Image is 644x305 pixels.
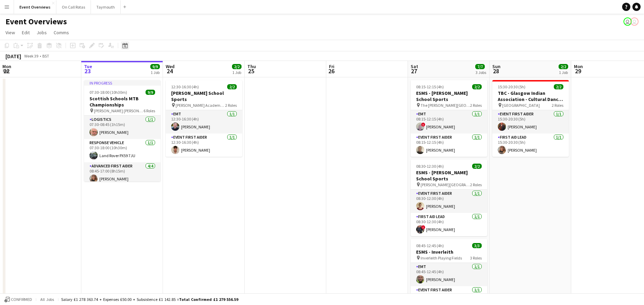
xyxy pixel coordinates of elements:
[42,53,49,59] div: BST
[84,116,161,139] app-card-role: Logistics1/107:30-08:45 (1h15m)[PERSON_NAME]
[166,134,242,157] app-card-role: Event First Aider1/112:30-16:30 (4h)[PERSON_NAME]
[34,28,50,37] a: Jobs
[421,225,425,229] span: !
[411,110,487,134] app-card-role: EMT1/108:15-12:15 (4h)![PERSON_NAME]
[3,28,18,37] a: View
[166,80,242,157] app-job-card: 12:30-16:30 (4h)2/2[PERSON_NAME] School Sports [PERSON_NAME] Academy Playing Fields2 RolesEMT1/11...
[470,255,482,260] span: 3 Roles
[61,297,238,302] div: Salary £1 278 363.74 + Expenses £50.00 + Subsistence £1 142.85 =
[421,103,470,108] span: The [PERSON_NAME][GEOGRAPHIC_DATA]
[573,67,583,75] span: 29
[410,67,418,75] span: 27
[411,134,487,157] app-card-role: Event First Aider1/108:15-12:15 (4h)[PERSON_NAME]
[143,108,155,113] span: 6 Roles
[411,213,487,236] app-card-role: First Aid Lead1/108:30-12:30 (4h)![PERSON_NAME]
[552,103,563,108] span: 2 Roles
[84,139,161,162] app-card-role: Response Vehicle1/107:30-18:00 (10h30m)Land Rover PX59 7JU
[630,17,639,26] app-user-avatar: Operations Team
[91,0,121,14] button: Taymouth
[5,16,67,27] h1: Event Overviews
[411,90,487,102] h3: ESMS - [PERSON_NAME] School Sports
[225,103,237,108] span: 2 Roles
[416,243,444,248] span: 08:45-12:45 (4h)
[411,263,487,286] app-card-role: EMT1/108:45-12:45 (4h)[PERSON_NAME]
[421,182,470,187] span: [PERSON_NAME][GEOGRAPHIC_DATA]
[416,84,444,89] span: 08:15-12:15 (4h)
[559,70,568,75] div: 1 Job
[151,70,160,75] div: 1 Job
[94,108,143,113] span: [PERSON_NAME] [PERSON_NAME]
[232,70,241,75] div: 1 Job
[411,80,487,157] app-job-card: 08:15-12:15 (4h)2/2ESMS - [PERSON_NAME] School Sports The [PERSON_NAME][GEOGRAPHIC_DATA]2 RolesEM...
[498,84,525,89] span: 15:30-20:30 (5h)
[328,67,334,75] span: 26
[492,63,501,69] span: Sun
[171,84,199,89] span: 12:30-16:30 (4h)
[491,67,501,75] span: 28
[492,110,569,134] app-card-role: Event First Aider1/115:30-20:30 (5h)[PERSON_NAME]
[84,96,161,108] h3: Scottish Schools MTB Championships
[23,53,40,59] span: Week 39
[411,249,487,255] h3: ESMS - Inverleith
[19,28,32,37] a: Edit
[146,90,155,95] span: 9/9
[1,67,11,75] span: 22
[165,67,175,75] span: 24
[84,162,161,215] app-card-role: Advanced First Aider4/408:45-17:00 (8h15m)[PERSON_NAME]
[11,297,32,302] span: Confirmed
[246,67,256,75] span: 25
[39,297,55,302] span: All jobs
[492,90,569,102] h3: TBC - Glasgow Indian Association - Cultural Dance Event
[411,169,487,182] h3: ESMS - [PERSON_NAME] School Sports
[411,160,487,236] app-job-card: 08:30-12:30 (4h)2/2ESMS - [PERSON_NAME] School Sports [PERSON_NAME][GEOGRAPHIC_DATA]2 RolesEvent ...
[559,64,568,69] span: 2/2
[51,28,72,37] a: Comms
[492,134,569,157] app-card-role: First Aid Lead1/115:30-20:30 (5h)[PERSON_NAME]
[166,63,175,69] span: Wed
[470,103,482,108] span: 2 Roles
[472,243,482,248] span: 3/3
[492,80,569,157] app-job-card: 15:30-20:30 (5h)2/2TBC - Glasgow Indian Association - Cultural Dance Event [GEOGRAPHIC_DATA]2 Rol...
[554,84,563,89] span: 2/2
[574,63,583,69] span: Mon
[56,0,91,14] button: On Call Rotas
[416,164,444,169] span: 08:30-12:30 (4h)
[421,255,462,260] span: Inverleith Playing Fields
[5,53,21,60] div: [DATE]
[14,0,56,14] button: Event Overviews
[166,110,242,134] app-card-role: EMT1/112:30-16:30 (4h)[PERSON_NAME]
[2,63,11,69] span: Mon
[476,70,486,75] div: 3 Jobs
[166,90,242,102] h3: [PERSON_NAME] School Sports
[247,63,256,69] span: Thu
[232,64,242,69] span: 2/2
[475,64,485,69] span: 7/7
[150,64,160,69] span: 9/9
[227,84,237,89] span: 2/2
[329,63,334,69] span: Fri
[502,103,540,108] span: [GEOGRAPHIC_DATA]
[472,164,482,169] span: 2/2
[5,29,15,36] span: View
[421,123,425,127] span: !
[411,190,487,213] app-card-role: Event First Aider1/108:30-12:30 (4h)[PERSON_NAME]
[37,29,47,36] span: Jobs
[54,29,69,36] span: Comms
[624,17,632,26] app-user-avatar: Operations Team
[176,103,225,108] span: [PERSON_NAME] Academy Playing Fields
[3,296,33,303] button: Confirmed
[84,80,161,181] app-job-card: In progress07:30-18:00 (10h30m)9/9Scottish Schools MTB Championships [PERSON_NAME] [PERSON_NAME]6...
[90,90,127,95] span: 07:30-18:00 (10h30m)
[22,29,30,36] span: Edit
[470,182,482,187] span: 2 Roles
[84,63,92,69] span: Tue
[179,297,238,302] span: Total Confirmed £1 279 556.59
[84,80,161,86] div: In progress
[83,67,92,75] span: 23
[472,84,482,89] span: 2/2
